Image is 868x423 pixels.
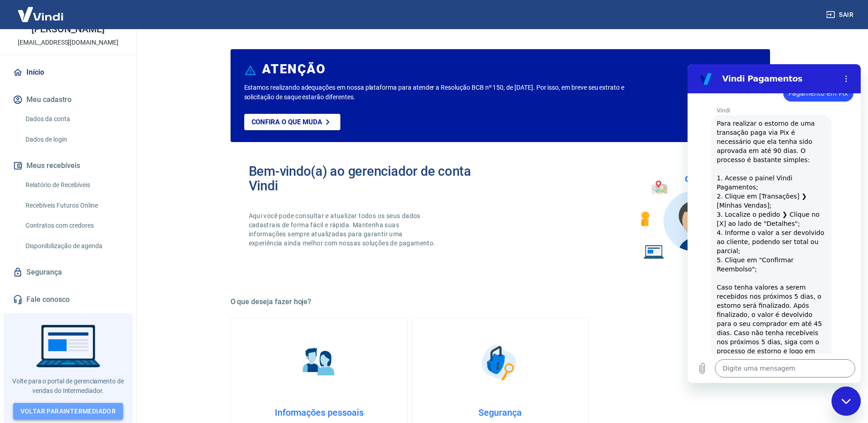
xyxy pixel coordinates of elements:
p: Confira o que muda [252,118,322,126]
a: Fale conosco [11,290,125,310]
button: Meus recebíveis [11,156,125,176]
a: Disponibilização de agenda [22,237,125,255]
p: [EMAIL_ADDRESS][DOMAIN_NAME] [18,38,118,47]
a: Recebíveis Futuros Online [22,196,125,215]
h4: Segurança [426,407,574,418]
a: Relatório de Recebíveis [22,176,125,194]
a: Dados de login [22,130,125,149]
a: Segurança [11,262,125,282]
a: Voltar paraIntermediador [13,403,123,420]
h4: Informações pessoais [246,407,393,418]
h5: O que deseja fazer hoje? [231,297,770,306]
a: Início [11,62,125,82]
img: Imagem de um avatar masculino com diversos icones exemplificando as funcionalidades do gerenciado... [632,164,752,265]
iframe: Janela de mensagens [688,64,861,383]
a: Contratos com credores [22,216,125,235]
button: Meu cadastro [11,90,125,110]
a: Confira o que muda [244,114,340,130]
p: [PERSON_NAME] [31,25,104,34]
button: Sair [824,6,857,23]
h6: ATENÇÃO [262,65,325,74]
iframe: Botão para abrir a janela de mensagens, conversa em andamento [832,387,861,416]
img: Vindi [11,0,70,28]
p: Estamos realizando adequações em nossa plataforma para atender a Resolução BCB nº 150, de [DATE].... [244,83,654,102]
p: Aqui você pode consultar e atualizar todos os seus dados cadastrais de forma fácil e rápida. Mant... [249,211,437,248]
h2: Bem-vindo(a) ao gerenciador de conta Vindi [249,164,500,193]
img: Segurança [477,340,523,385]
img: Informações pessoais [296,340,342,385]
a: Dados da conta [22,110,125,128]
